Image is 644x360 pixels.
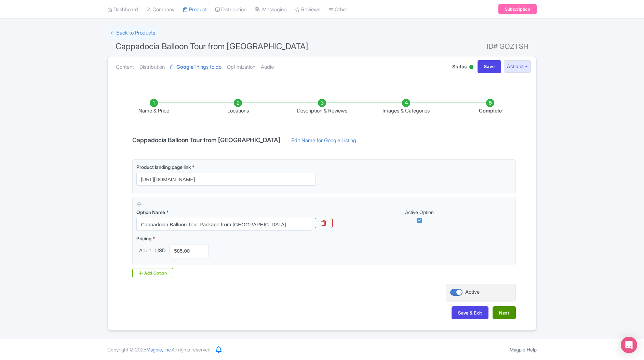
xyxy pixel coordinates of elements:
[116,56,134,78] a: Content
[136,164,191,170] span: Product landing page link
[136,218,312,231] input: Option Name
[176,63,193,71] strong: Google
[116,41,308,51] span: Cappadocia Balloon Tour from [GEOGRAPHIC_DATA]
[128,137,284,144] h4: Cappadocia Balloon Tour from [GEOGRAPHIC_DATA]
[261,56,274,78] a: Audio
[139,56,165,78] a: Distribution
[154,247,167,255] span: USD
[196,99,280,115] li: Locations
[136,236,151,241] span: Pricing
[112,99,196,115] li: Name & Price
[364,99,448,115] li: Images & Categories
[170,244,209,257] input: 0.00
[504,60,531,73] button: Actions
[493,306,516,319] button: Next
[284,137,363,148] a: Edit Name for Google Listing
[621,337,637,353] div: Open Intercom Messenger
[107,26,158,40] a: ← Back to Products
[487,40,528,53] span: ID# GOZTSH
[478,60,501,73] input: Save
[136,247,154,255] span: Adult
[498,4,537,14] a: Subscription
[227,56,255,78] a: Optimization
[452,63,467,70] span: Status
[448,99,532,115] li: Complete
[136,209,165,215] span: Option Name
[280,99,364,115] li: Description & Reviews
[468,62,475,73] div: Active
[405,209,434,215] span: Active Option
[465,288,480,296] div: Active
[146,347,172,352] span: Magpie, Inc.
[170,56,222,78] a: GoogleThings to do
[103,346,216,353] div: Copyright © 2025 All rights reserved.
[136,173,316,186] input: Product landing page link
[132,268,173,278] div: Add Option
[510,347,537,352] a: Magpie Help
[452,306,488,319] button: Save & Exit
